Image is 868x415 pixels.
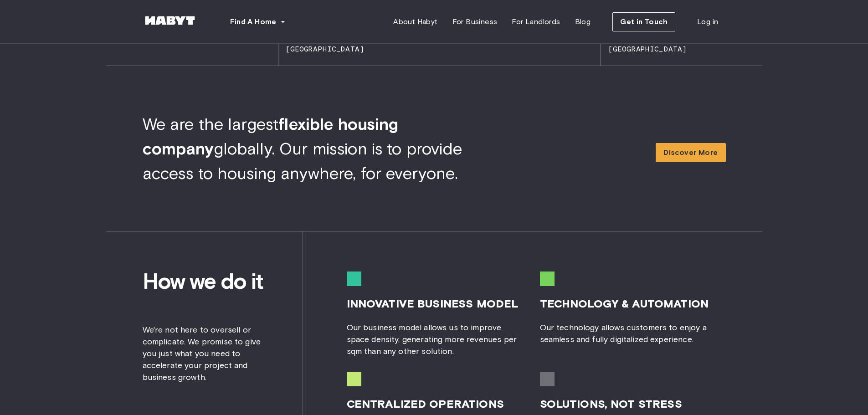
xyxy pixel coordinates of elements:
button: Find A Home [223,13,293,31]
span: Log in [697,16,718,27]
span: solutions, not stress [540,397,682,410]
a: Log in [690,13,725,31]
span: For Landlords [512,16,560,27]
span: [GEOGRAPHIC_DATA] [278,45,365,53]
span: Blog [575,16,591,27]
a: Blog [568,13,598,31]
span: technology & automation [540,297,709,310]
span: Find A Home [230,16,277,27]
span: innovative business model [347,297,519,310]
a: For Business [445,13,505,31]
span: Get in Touch [620,16,668,27]
a: About Habyt [386,13,445,31]
span: Our technology allows customers to enjoy a seamless and fully digitalized experience. [540,323,707,344]
span: [GEOGRAPHIC_DATA] [601,45,687,53]
a: Discover More [656,143,725,162]
span: How we do it [143,268,266,295]
span: We are the largest globally. Our mission is to provide access to housing anywhere, for everyone. [143,114,462,183]
span: For Business [452,16,498,27]
button: Get in Touch [612,12,675,31]
span: Discover More [663,147,718,158]
span: centralized operations [347,397,504,410]
span: We're not here to oversell or complicate. We promise to give you just what you need to accelerate... [143,324,266,383]
span: About Habyt [393,16,437,27]
a: For Landlords [504,13,567,31]
img: Habyt [143,16,197,25]
span: Our business model allows us to improve space density, generating more revenues per sqm than any ... [347,323,517,356]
